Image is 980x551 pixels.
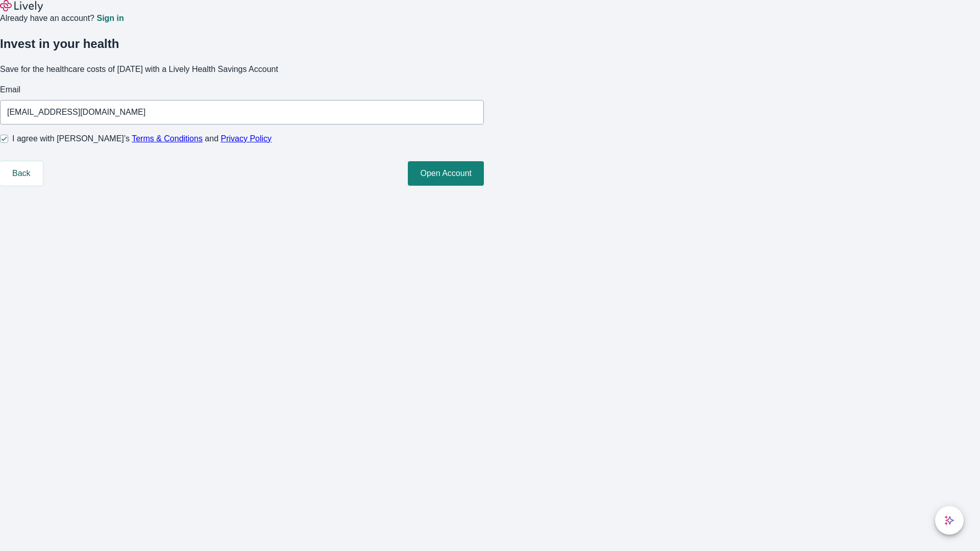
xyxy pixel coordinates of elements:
a: Privacy Policy [221,134,272,143]
a: Sign in [96,14,124,22]
svg: Lively AI Assistant [944,515,954,525]
span: I agree with [PERSON_NAME]’s and [12,133,272,145]
button: Open Account [408,161,484,186]
button: chat [935,506,964,535]
a: Terms & Conditions [132,134,203,143]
